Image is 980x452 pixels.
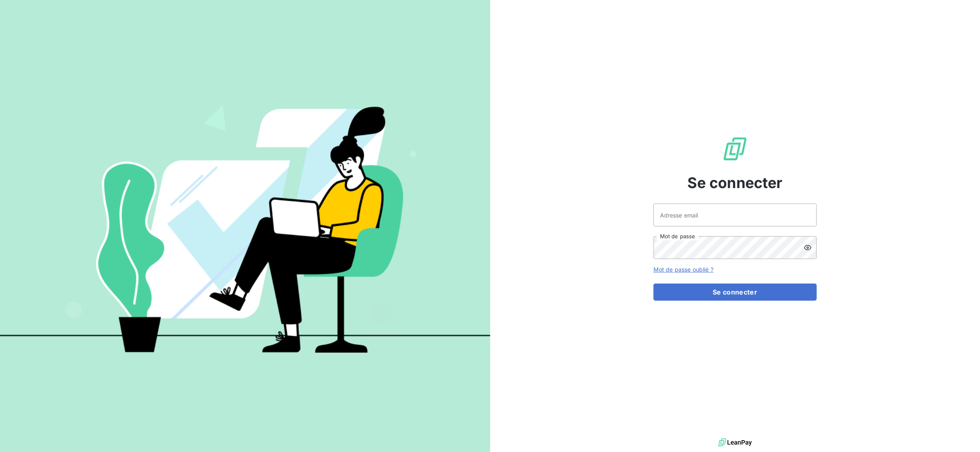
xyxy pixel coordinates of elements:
img: Logo LeanPay [722,136,748,162]
input: placeholder [653,204,817,226]
a: Mot de passe oublié ? [653,266,713,273]
button: Se connecter [653,284,817,301]
img: logo [718,436,752,449]
span: Se connecter [687,172,783,194]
